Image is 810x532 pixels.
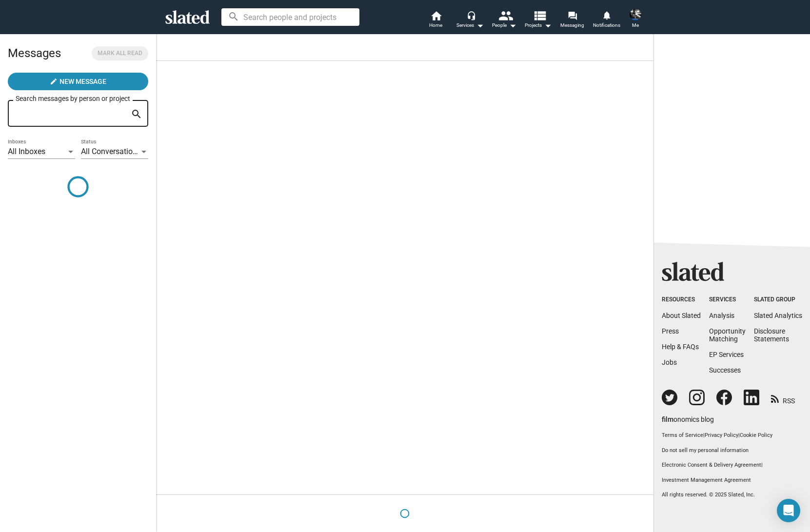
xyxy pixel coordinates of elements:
span: Mark all read [98,48,142,59]
mat-icon: headset_mic [467,11,475,20]
a: Terms of Service [662,432,703,438]
a: Messaging [555,10,590,31]
a: Home [419,10,453,31]
a: About Slated [662,312,701,319]
a: Privacy Policy [705,432,738,438]
span: Me [632,20,639,31]
input: Search people and projects [221,8,359,26]
a: Investment Management Agreement [662,477,802,484]
div: Slated Group [754,296,802,304]
a: DisclosureStatements [754,327,789,343]
a: filmonomics blog [662,407,714,424]
img: Sean Skelton [630,9,641,20]
a: Notifications [590,10,624,31]
button: Do not sell my personal information [662,447,802,454]
div: Open Intercom Messenger [777,499,800,522]
a: Successes [709,366,741,374]
span: | [738,432,740,438]
div: Resources [662,296,701,304]
mat-icon: people [498,8,512,22]
span: | [703,432,705,438]
mat-icon: notifications [602,10,611,20]
mat-icon: forum [568,11,577,20]
span: All Inboxes [8,147,45,156]
button: Mark all read [92,46,148,60]
mat-icon: arrow_drop_down [474,20,486,31]
a: EP Services [709,351,744,358]
div: Services [709,296,746,304]
button: Sean SkeltonMe [624,7,647,32]
a: Analysis [709,312,734,319]
a: Jobs [662,358,677,366]
a: Help & FAQs [662,343,699,351]
span: film [662,415,673,423]
a: RSS [771,391,795,406]
mat-icon: search [131,107,142,122]
div: Services [456,20,484,31]
a: Press [662,327,679,335]
span: All Conversations [81,147,141,156]
mat-icon: view_list [532,8,546,22]
span: Home [429,20,442,31]
span: | [761,462,763,468]
a: Slated Analytics [754,312,802,319]
button: People [487,10,521,31]
button: New Message [8,73,148,90]
mat-icon: home [430,10,442,21]
button: Services [453,10,487,31]
div: People [492,20,516,31]
span: Messaging [560,20,584,31]
a: Electronic Consent & Delivery Agreement [662,462,761,468]
span: New Message [59,73,106,90]
mat-icon: arrow_drop_down [542,20,553,31]
p: All rights reserved. © 2025 Slated, Inc. [662,492,802,499]
button: Projects [521,10,555,31]
h2: Messages [8,41,61,65]
a: Cookie Policy [740,432,772,438]
a: OpportunityMatching [709,327,746,343]
span: Notifications [593,20,620,31]
mat-icon: arrow_drop_down [507,20,518,31]
span: Projects [525,20,552,31]
mat-icon: create [50,78,58,85]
